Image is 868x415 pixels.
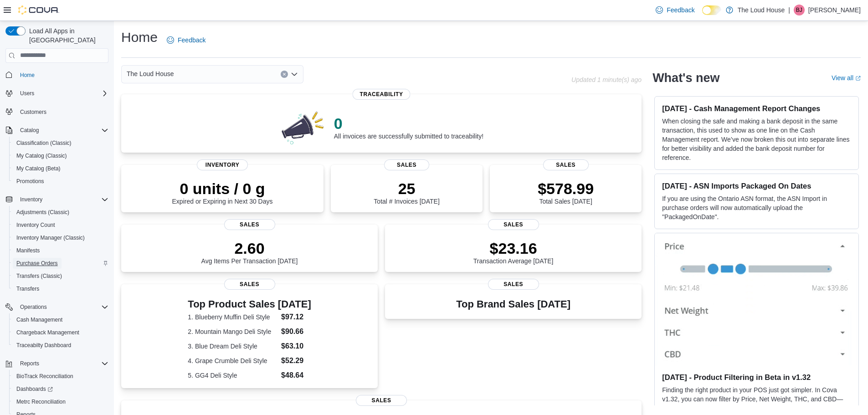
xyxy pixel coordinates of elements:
span: Cash Management [16,316,62,323]
a: Metrc Reconciliation [13,396,69,407]
span: The Loud House [127,68,174,79]
span: Reports [16,358,108,369]
dd: $97.12 [281,312,311,323]
span: Classification (Classic) [16,139,72,147]
span: Inventory [16,194,108,205]
button: Adjustments (Classic) [9,206,112,219]
button: My Catalog (Classic) [9,149,112,162]
button: Customers [2,105,112,118]
button: Chargeback Management [9,326,112,339]
span: Sales [224,279,275,290]
span: Inventory Manager (Classic) [16,234,85,241]
span: Dashboards [13,384,108,395]
span: Feedback [178,36,205,45]
span: BioTrack Reconciliation [13,371,108,382]
a: My Catalog (Classic) [13,150,71,161]
img: Cova [18,5,59,15]
p: 2.60 [201,239,298,257]
h3: [DATE] - Cash Management Report Changes [662,104,851,113]
span: Chargeback Management [13,327,108,338]
button: Transfers (Classic) [9,270,112,282]
span: Users [16,88,108,99]
button: Purchase Orders [9,257,112,270]
dd: $48.64 [281,370,311,381]
button: Inventory [2,193,112,206]
span: Sales [224,219,275,230]
button: Clear input [281,71,288,78]
a: Chargeback Management [13,327,83,338]
input: Dark Mode [702,5,721,15]
span: Inventory Count [16,221,55,229]
span: Inventory Manager (Classic) [13,232,108,243]
span: Sales [356,395,407,406]
span: Cash Management [13,314,108,325]
span: Users [20,90,34,97]
button: Classification (Classic) [9,137,112,149]
a: Traceabilty Dashboard [13,340,75,351]
span: Transfers [13,283,108,294]
span: BJ [796,5,802,15]
h3: Top Brand Sales [DATE] [456,299,570,310]
span: Customers [20,108,46,116]
span: Operations [16,302,108,313]
span: My Catalog (Beta) [16,165,61,172]
span: My Catalog (Beta) [13,163,108,174]
span: Sales [488,219,539,230]
span: Dark Mode [702,15,703,15]
button: Inventory [16,194,46,205]
button: Reports [2,357,112,370]
h1: Home [121,28,158,46]
span: Load All Apps in [GEOGRAPHIC_DATA] [26,26,108,45]
a: Manifests [13,245,43,256]
span: Purchase Orders [16,260,58,267]
span: Promotions [13,176,108,187]
p: $23.16 [473,239,554,257]
a: Classification (Classic) [13,138,75,149]
dt: 3. Blue Dream Deli Style [188,342,277,351]
span: Adjustments (Classic) [13,207,108,218]
a: Inventory Count [13,220,59,231]
span: Transfers (Classic) [13,271,108,282]
h3: [DATE] - ASN Imports Packaged On Dates [662,181,851,190]
button: Inventory Manager (Classic) [9,231,112,244]
button: Transfers [9,282,112,295]
span: Traceabilty Dashboard [16,342,71,349]
span: Reports [20,360,39,367]
a: Adjustments (Classic) [13,207,73,218]
button: Metrc Reconciliation [9,395,112,408]
dt: 4. Grape Crumble Deli Style [188,356,277,365]
span: Traceabilty Dashboard [13,340,108,351]
span: Manifests [16,247,40,254]
a: BioTrack Reconciliation [13,371,77,382]
span: Manifests [13,245,108,256]
div: Total Sales [DATE] [538,179,594,205]
span: Purchase Orders [13,258,108,269]
a: Purchase Orders [13,258,62,269]
div: Expired or Expiring in Next 30 Days [172,179,273,205]
h3: [DATE] - Product Filtering in Beta in v1.32 [662,373,851,382]
button: BioTrack Reconciliation [9,370,112,383]
p: 0 [334,114,483,133]
a: My Catalog (Beta) [13,163,64,174]
dt: 2. Mountain Mango Deli Style [188,327,277,336]
dt: 1. Blueberry Muffin Deli Style [188,313,277,322]
span: BioTrack Reconciliation [16,373,73,380]
span: Metrc Reconciliation [13,396,108,407]
span: Transfers [16,285,39,292]
button: Traceabilty Dashboard [9,339,112,352]
button: Cash Management [9,313,112,326]
img: 0 [279,109,327,145]
span: Adjustments (Classic) [16,209,69,216]
a: Transfers [13,283,43,294]
span: Promotions [16,178,44,185]
p: 25 [374,179,439,198]
button: Users [2,87,112,100]
a: Dashboards [9,383,112,395]
button: Operations [16,302,51,313]
button: Open list of options [291,71,298,78]
span: Home [20,72,35,79]
span: Transfers (Classic) [16,272,62,280]
span: Traceability [353,89,411,100]
span: Home [16,69,108,81]
p: The Loud House [738,5,785,15]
